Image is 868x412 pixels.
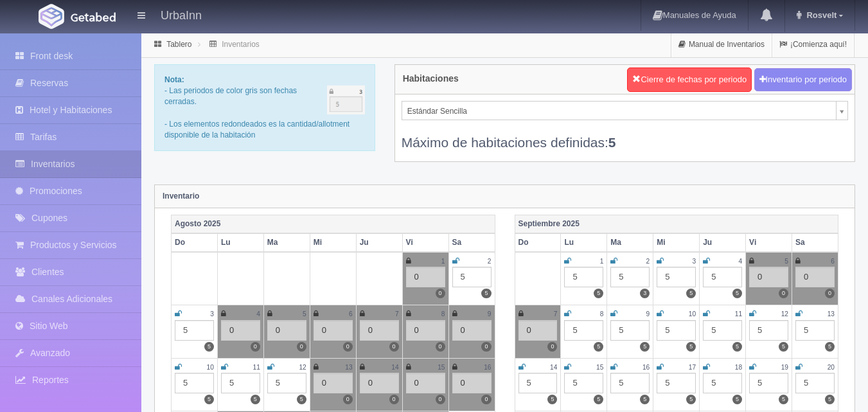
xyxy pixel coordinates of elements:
[253,364,260,371] small: 11
[792,233,838,252] th: Sa
[686,342,696,352] label: 5
[452,373,492,393] div: 0
[391,364,398,371] small: 14
[406,373,445,393] div: 0
[314,373,353,393] div: 0
[564,320,603,341] div: 5
[749,320,788,341] div: 5
[267,373,306,393] div: 5
[749,267,788,287] div: 0
[161,6,202,22] h4: UrbaInn
[221,373,260,393] div: 5
[154,64,375,151] div: - Las periodos de color gris son fechas cerradas. - Los elementos redondeados es la cantidad/allo...
[746,233,792,252] th: Vi
[600,258,604,265] small: 1
[657,267,696,287] div: 5
[175,373,214,393] div: 5
[547,395,557,404] label: 5
[204,342,214,352] label: 5
[689,364,696,371] small: 17
[256,310,260,318] small: 4
[310,233,356,252] th: Mi
[441,258,445,265] small: 1
[610,320,650,341] div: 5
[657,320,696,341] div: 5
[779,342,788,352] label: 5
[407,102,831,121] span: Estándar Sencilla
[653,233,700,252] th: Mi
[39,4,64,29] img: Getabed
[646,310,650,318] small: 9
[594,342,603,352] label: 5
[518,320,558,341] div: 0
[217,233,263,252] th: Lu
[299,364,306,371] small: 12
[749,373,788,393] div: 5
[781,364,788,371] small: 19
[627,67,752,92] button: Cierre de fechas por periodo
[406,267,445,287] div: 0
[71,12,116,22] img: Getabed
[779,395,788,404] label: 5
[703,373,742,393] div: 5
[594,289,603,298] label: 5
[481,289,491,298] label: 5
[360,320,399,341] div: 0
[343,395,353,404] label: 0
[210,310,214,318] small: 3
[360,373,399,393] div: 0
[689,310,696,318] small: 10
[389,342,399,352] label: 0
[481,395,491,404] label: 0
[452,320,492,341] div: 0
[314,320,353,341] div: 0
[803,10,837,20] span: Rosvelt
[642,364,650,371] small: 16
[738,258,742,265] small: 4
[610,267,650,287] div: 5
[781,310,788,318] small: 12
[518,373,558,393] div: 5
[596,364,603,371] small: 15
[703,320,742,341] div: 5
[436,395,445,404] label: 0
[594,395,603,404] label: 5
[221,320,260,341] div: 0
[825,289,835,298] label: 0
[441,310,445,318] small: 8
[693,258,696,265] small: 3
[657,373,696,393] div: 5
[488,258,492,265] small: 2
[784,258,788,265] small: 5
[610,373,650,393] div: 5
[488,310,492,318] small: 9
[263,233,310,252] th: Ma
[163,192,199,201] strong: Inventario
[515,233,561,252] th: Do
[831,258,835,265] small: 6
[703,267,742,287] div: 5
[402,101,848,120] a: Estándar Sencilla
[554,310,558,318] small: 7
[349,310,353,318] small: 6
[754,68,852,92] button: Inventario por periodo
[297,395,306,404] label: 5
[166,40,191,49] a: Tablero
[561,233,607,252] th: Lu
[564,373,603,393] div: 5
[327,85,365,114] img: cutoff.png
[204,395,214,404] label: 5
[825,395,835,404] label: 5
[640,289,650,298] label: 3
[356,233,402,252] th: Ju
[547,342,557,352] label: 0
[646,258,650,265] small: 2
[402,120,848,152] div: Máximo de habitaciones definidas:
[481,342,491,352] label: 0
[735,310,742,318] small: 11
[303,310,306,318] small: 5
[403,74,459,84] h4: Habitaciones
[389,395,399,404] label: 0
[600,310,604,318] small: 8
[267,320,306,341] div: 0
